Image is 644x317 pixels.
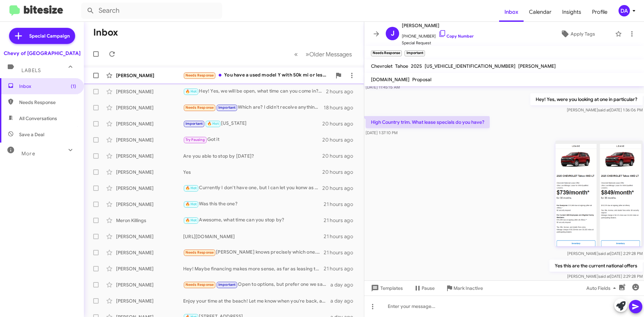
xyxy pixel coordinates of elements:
[93,27,118,38] h1: Inbox
[581,282,624,294] button: Auto Fields
[440,282,488,294] button: Mark Inactive
[185,105,214,110] span: Needs Response
[371,50,402,56] small: Needs Response
[598,251,610,256] span: said at
[116,153,183,159] div: [PERSON_NAME]
[183,233,324,240] div: [URL][DOMAIN_NAME]
[567,274,643,279] span: [PERSON_NAME] [DATE] 2:29:28 PM
[290,47,356,61] nav: Page navigation example
[116,298,183,304] div: [PERSON_NAME]
[598,107,610,112] span: said at
[116,249,183,256] div: [PERSON_NAME]
[366,130,397,135] span: [DATE] 1:37:10 PM
[29,33,70,39] span: Special Campaign
[366,85,400,90] span: [DATE] 11:45:15 AM
[370,282,403,294] span: Templates
[587,2,613,22] a: Profile
[183,120,322,127] div: [US_STATE]
[294,50,298,58] span: «
[302,47,356,61] button: Next
[185,186,197,190] span: 🔥 Hot
[183,216,324,224] div: Awesome, what time can you stop by?
[402,21,474,30] span: [PERSON_NAME]
[19,115,57,122] span: All Conversations
[183,169,322,175] div: Yes
[322,185,359,192] div: 20 hours ago
[116,281,183,288] div: [PERSON_NAME]
[116,201,183,208] div: [PERSON_NAME]
[183,71,332,79] div: You have a used model Y with 50k mi or less in stock?
[613,5,637,16] button: DA
[371,76,410,83] span: [DOMAIN_NAME]
[366,116,490,128] p: High Country trim. What lease specials do you have?
[290,47,302,61] button: Previous
[185,250,214,255] span: Needs Response
[324,233,359,240] div: 21 hours ago
[116,104,183,111] div: [PERSON_NAME]
[183,281,330,288] div: Open to options, but prefer one we saw with the black grill, moving console/power mirrors are a m...
[322,137,359,143] div: 20 hours ago
[185,282,214,287] span: Needs Response
[116,265,183,272] div: [PERSON_NAME]
[557,2,587,22] a: Insights
[185,89,197,94] span: 🔥 Hot
[116,120,183,127] div: [PERSON_NAME]
[499,2,524,22] a: Inbox
[422,282,435,294] span: Pause
[425,63,516,69] span: [US_VEHICLE_IDENTIFICATION_NUMBER]
[324,217,359,224] div: 21 hours ago
[183,153,322,159] div: Are you able to stop by [DATE]?
[185,73,214,77] span: Needs Response
[567,107,643,112] span: [PERSON_NAME] [DATE] 1:36:06 PM
[185,202,197,206] span: 🔥 Hot
[19,83,76,90] span: Inbox
[183,249,324,256] div: [PERSON_NAME] knows precisely which one. But it's a 2025 white premier.
[524,2,557,22] a: Calendar
[81,3,222,19] input: Search
[438,34,474,39] a: Copy Number
[183,298,330,304] div: Enjoy your time at the beach! Let me know when you're back, and we can schedule a visit to explor...
[116,72,183,79] div: [PERSON_NAME]
[326,88,359,95] div: 2 hours ago
[412,76,431,83] span: Proposal
[391,28,394,39] span: J
[543,28,612,40] button: Apply Tags
[586,282,619,294] span: Auto Fields
[518,63,556,69] span: [PERSON_NAME]
[402,30,474,40] span: [PHONE_NUMBER]
[116,137,183,143] div: [PERSON_NAME]
[183,200,324,208] div: Was this the one?
[364,282,408,294] button: Templates
[183,104,324,111] div: Which are? I didn't receive anything! In fact, you've been texting with my wife about the same th...
[324,265,359,272] div: 21 hours ago
[322,120,359,127] div: 20 hours ago
[116,185,183,192] div: [PERSON_NAME]
[549,260,643,272] p: Yes this are the current national offers
[116,169,183,175] div: [PERSON_NAME]
[402,40,474,46] span: Special Request
[183,265,324,272] div: Hey! Maybe financing makes more sense, as far as leasing that's the best we can do
[567,251,643,256] span: [PERSON_NAME] [DATE] 2:29:28 PM
[395,63,408,69] span: Tahoe
[183,136,322,144] div: Got it
[19,131,44,138] span: Save a Deal
[371,63,392,69] span: Chevrolet
[322,153,359,159] div: 20 hours ago
[19,99,76,106] span: Needs Response
[21,67,41,73] span: Labels
[530,93,643,105] p: Hey! Yes, were you looking at one in particular?
[322,169,359,175] div: 20 hours ago
[408,282,440,294] button: Pause
[185,218,197,222] span: 🔥 Hot
[555,141,643,246] img: ME1be596155909009cdc805c82b92ac58b
[218,282,236,287] span: Important
[309,51,352,58] span: Older Messages
[185,121,203,126] span: Important
[218,105,236,110] span: Important
[4,50,80,57] div: Chevy of [GEOGRAPHIC_DATA]
[324,249,359,256] div: 21 hours ago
